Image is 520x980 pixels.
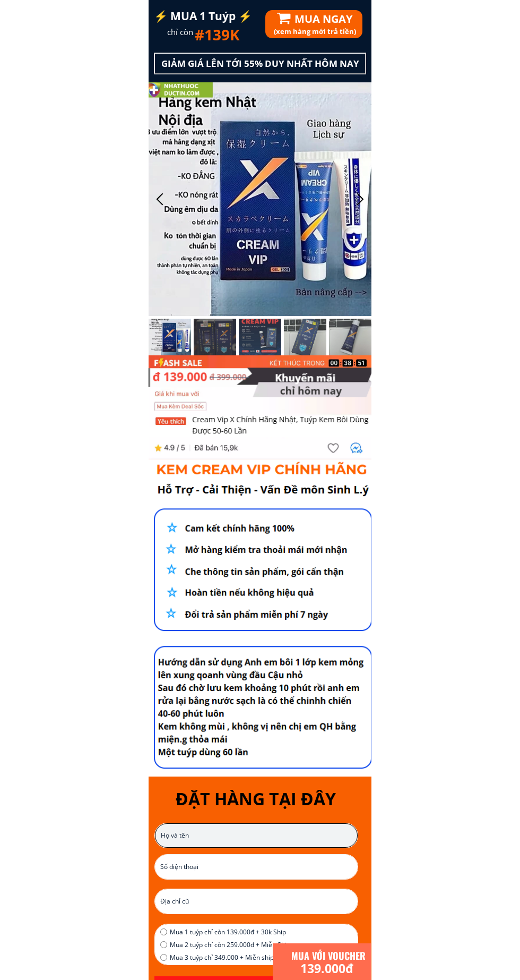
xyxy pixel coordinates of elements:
input: Địa chỉ cũ [158,889,355,914]
h3: chỉ còn [167,25,379,38]
span: Mua 2 tuýp chỉ còn 259.000đ + Miễn Ship [170,940,290,950]
h3: 139.000đ [300,959,384,978]
h1: ĐẶT HÀNG TẠI ĐÂY [176,785,363,812]
input: Họ và tên [158,824,354,847]
h1: #139K [195,23,354,47]
h3: GIẢM GIÁ LÊN TỚI 55% DUY NHẤT HÔM NAY [161,56,423,85]
input: Số điện thoại [158,855,355,879]
h1: MUA VỚI VOUCHER [291,948,437,964]
h3: ⚡️ MUA 1 Tuýp ⚡️ [154,7,260,25]
h3: (xem hàng mới trả tiền) [274,26,486,37]
h1: MUA NGAY [294,11,454,28]
span: Mua 1 tuýp chỉ còn 139.000đ + 30k Ship [170,927,290,937]
span: Mua 3 tuýp chỉ 349.000 + Miễn ship [170,952,290,962]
